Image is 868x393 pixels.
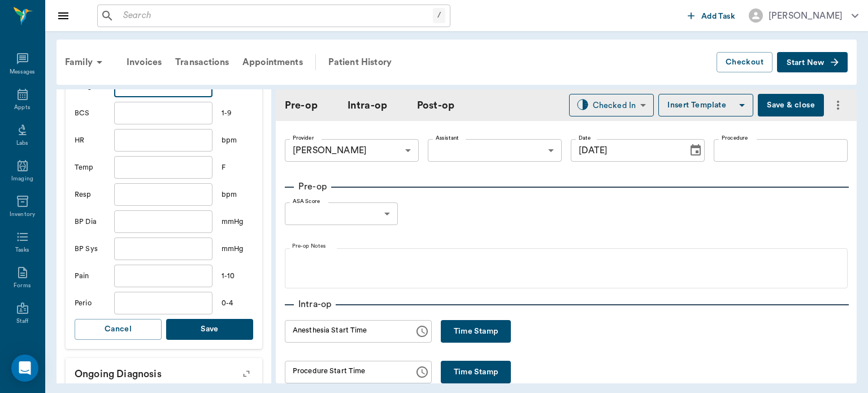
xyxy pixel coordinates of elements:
div: [PERSON_NAME] [285,139,419,162]
div: Messages [10,68,36,76]
div: 1-10 [222,271,253,282]
div: Resp [75,189,105,200]
button: Checkout [717,52,772,73]
div: Checked In [593,99,636,112]
label: Provider [293,134,314,142]
button: Start New [777,52,848,73]
button: Save [166,319,253,340]
button: Choose date, selected date is Sep 19, 2025 [684,139,707,162]
p: Pre-op [294,180,331,193]
label: Pre-op Notes [292,243,326,251]
input: Search [119,8,433,24]
button: Save & close [758,94,824,116]
input: MM/DD/YYYY [571,139,680,162]
div: / [433,8,445,23]
div: F [222,162,253,173]
button: Time Stamp [441,361,511,383]
div: 0-4 [222,298,253,309]
div: Open Intercom Messenger [11,355,38,382]
div: mmHg [222,217,253,227]
button: Add Task [683,5,740,26]
div: Pain [75,271,105,282]
p: Ongoing diagnosis [66,358,262,386]
label: Procedure [722,134,748,142]
label: Assistant [436,134,459,142]
a: Transactions [168,49,236,76]
div: [PERSON_NAME] [769,9,843,23]
button: Time Stamp [441,320,511,343]
label: ASA Score [293,197,320,205]
div: bpm [222,189,253,200]
input: hh:mm aa [285,361,406,383]
label: Date [579,134,591,142]
a: Appointments [236,49,310,76]
a: Post-op [417,98,454,113]
button: more [828,96,848,115]
button: Cancel [75,319,162,340]
div: Imaging [11,175,33,183]
button: Choose time [411,320,433,343]
div: Family [58,49,113,76]
div: Temp [75,162,105,173]
p: Intra-op [294,297,336,311]
a: Invoices [120,49,168,76]
div: mmHg [222,244,253,254]
div: BP Dia [75,217,105,227]
div: HR [75,135,105,146]
div: BCS [75,108,105,119]
div: BP Sys [75,244,105,254]
div: Inventory [10,210,35,219]
div: Staff [16,317,28,326]
div: Labs [16,139,28,148]
div: Appts [14,103,30,112]
button: Close drawer [52,5,75,27]
div: Forms [14,282,31,290]
a: Intra-op [348,98,387,113]
a: Pre-op [285,98,318,113]
div: bpm [222,135,253,146]
div: Perio [75,298,105,309]
div: Tasks [15,246,29,254]
button: [PERSON_NAME] [740,5,867,26]
a: Patient History [322,49,398,76]
input: hh:mm aa [285,320,406,343]
button: Choose time [411,361,433,383]
button: Insert Template [658,94,753,116]
div: 1-9 [222,108,253,119]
